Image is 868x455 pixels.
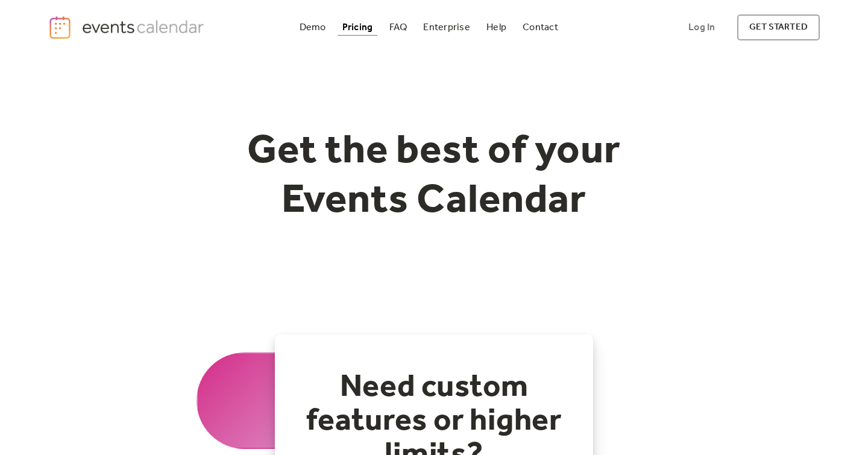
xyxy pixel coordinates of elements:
[295,19,331,36] a: Demo
[300,24,326,31] div: Demo
[482,19,511,36] a: Help
[676,14,727,40] a: Log In
[486,24,506,31] div: Help
[385,19,412,36] a: FAQ
[418,19,474,36] a: Enterprise
[203,127,665,226] h1: Get the best of your Events Calendar
[518,19,563,36] a: Contact
[523,24,558,31] div: Contact
[423,24,470,31] div: Enterprise
[338,19,378,36] a: Pricing
[737,14,820,40] a: get started
[342,24,373,31] div: Pricing
[389,24,407,31] div: FAQ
